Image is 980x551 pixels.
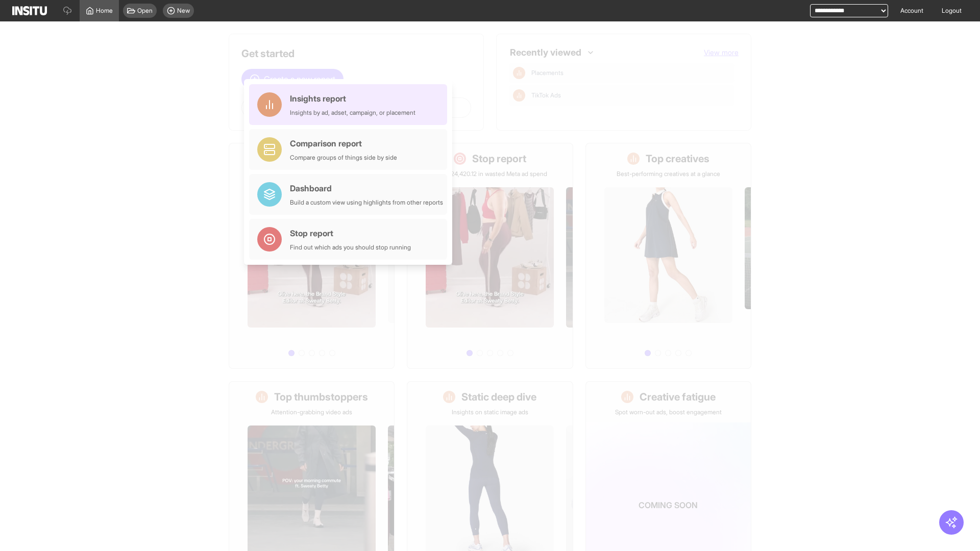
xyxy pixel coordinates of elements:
[96,7,113,15] span: Home
[290,154,397,162] div: Compare groups of things side by side
[290,109,415,117] div: Insights by ad, adset, campaign, or placement
[290,243,411,252] div: Find out which ads you should stop running
[290,182,443,194] div: Dashboard
[137,7,153,15] span: Open
[290,137,397,149] div: Comparison report
[290,227,411,239] div: Stop report
[12,6,47,15] img: Logo
[290,198,443,207] div: Build a custom view using highlights from other reports
[290,92,415,105] div: Insights report
[177,7,190,15] span: New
